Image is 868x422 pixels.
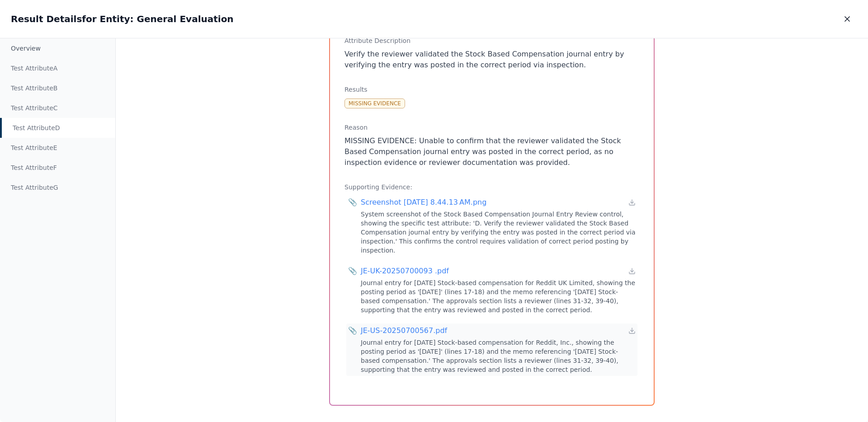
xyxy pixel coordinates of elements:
[344,136,639,168] p: MISSING EVIDENCE: Unable to confirm that the reviewer validated the Stock Based Compensation jour...
[344,36,639,45] h3: Attribute Description
[344,98,405,108] div: Missing Evidence
[344,49,639,70] p: Verify the reviewer validated the Stock Based Compensation journal entry by verifying the entry w...
[361,338,636,374] div: Journal entry for [DATE] Stock-based compensation for Reddit, Inc., showing the posting period as...
[344,85,639,94] h3: Results
[628,327,636,334] a: Download file
[361,266,449,277] div: JE-UK-20250700093 .pdf
[344,183,639,192] h3: Supporting Evidence:
[361,197,486,208] div: Screenshot [DATE] 8.44.13 AM.png
[628,199,636,206] a: Download file
[361,210,636,255] div: System screenshot of the Stock Based Compensation Journal Entry Review control, showing the speci...
[361,325,447,336] div: JE-US-20250700567.pdf
[628,267,636,275] a: Download file
[348,325,357,336] span: 📎
[344,123,639,132] h3: Reason
[348,197,357,208] span: 📎
[11,13,234,25] h2: Result Details for Entity: General Evaluation
[348,266,357,277] span: 📎
[361,278,636,314] div: Journal entry for [DATE] Stock-based compensation for Reddit UK Limited, showing the posting peri...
